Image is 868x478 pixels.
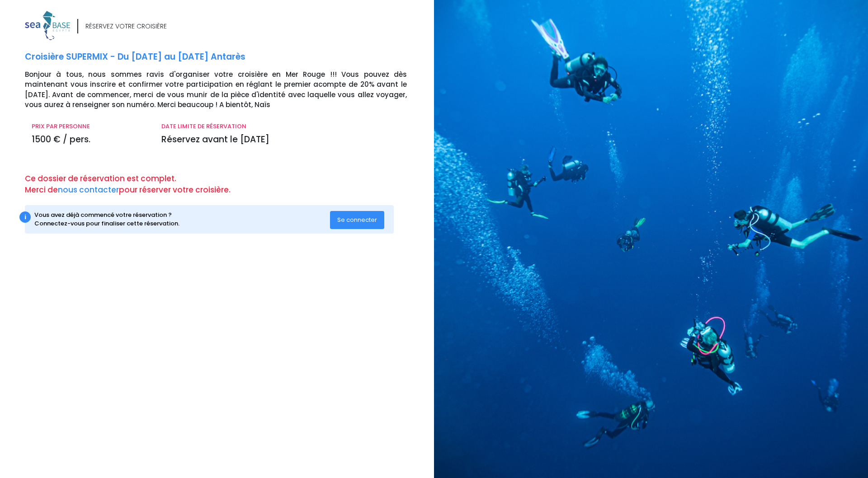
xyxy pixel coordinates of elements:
p: 1500 € / pers. [32,133,148,146]
a: nous contacter [58,184,119,195]
div: Vous avez déjà commencé votre réservation ? Connectez-vous pour finaliser cette réservation. [34,211,330,228]
a: Se connecter [330,216,384,223]
img: logo_color1.png [25,11,70,40]
p: DATE LIMITE DE RÉSERVATION [161,122,407,131]
div: RÉSERVEZ VOTRE CROISIÈRE [85,22,167,31]
p: Bonjour à tous, nous sommes ravis d'organiser votre croisière en Mer Rouge !!! Vous pouvez dès ma... [25,70,427,110]
p: Ce dossier de réservation est complet. Merci de pour réserver votre croisière. [25,173,427,196]
span: Se connecter [337,216,377,224]
div: i [19,211,31,223]
p: Croisière SUPERMIX - Du [DATE] au [DATE] Antarès [25,51,427,64]
p: Réservez avant le [DATE] [161,133,407,146]
p: PRIX PAR PERSONNE [32,122,148,131]
button: Se connecter [330,211,384,229]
